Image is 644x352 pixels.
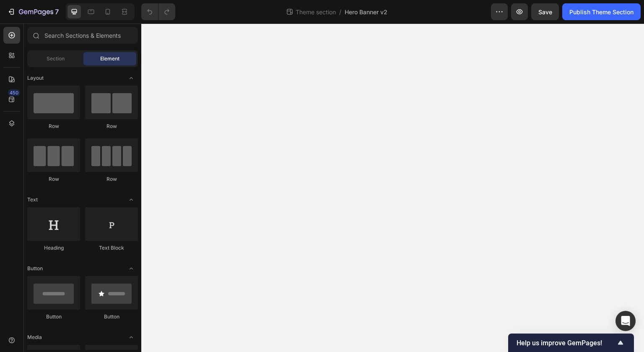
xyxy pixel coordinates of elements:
[517,339,615,347] span: Help us improve GemPages!
[85,313,138,321] div: Button
[8,89,20,96] div: 450
[294,8,338,16] span: Theme section
[339,8,341,16] span: /
[55,7,59,17] p: 7
[569,8,634,16] div: Publish Theme Section
[125,262,138,275] span: Toggle open
[517,338,626,348] button: Show survey - Help us improve GemPages!
[615,311,636,331] div: Open Intercom Messenger
[27,196,38,203] span: Text
[85,123,138,130] div: Row
[27,313,80,321] div: Button
[345,8,387,16] span: Hero Banner v2
[125,71,138,85] span: Toggle open
[125,331,138,344] span: Toggle open
[85,175,138,183] div: Row
[27,74,44,82] span: Layout
[531,3,559,20] button: Save
[3,3,62,20] button: 7
[85,244,138,252] div: Text Block
[27,123,80,130] div: Row
[100,55,119,63] span: Element
[538,8,552,16] span: Save
[125,193,138,206] span: Toggle open
[47,55,65,63] span: Section
[141,3,175,20] div: Undo/Redo
[562,3,641,20] button: Publish Theme Section
[141,23,644,352] iframe: Design area
[27,244,80,252] div: Heading
[27,265,43,272] span: Button
[27,175,80,183] div: Row
[27,334,42,341] span: Media
[27,27,138,44] input: Search Sections & Elements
